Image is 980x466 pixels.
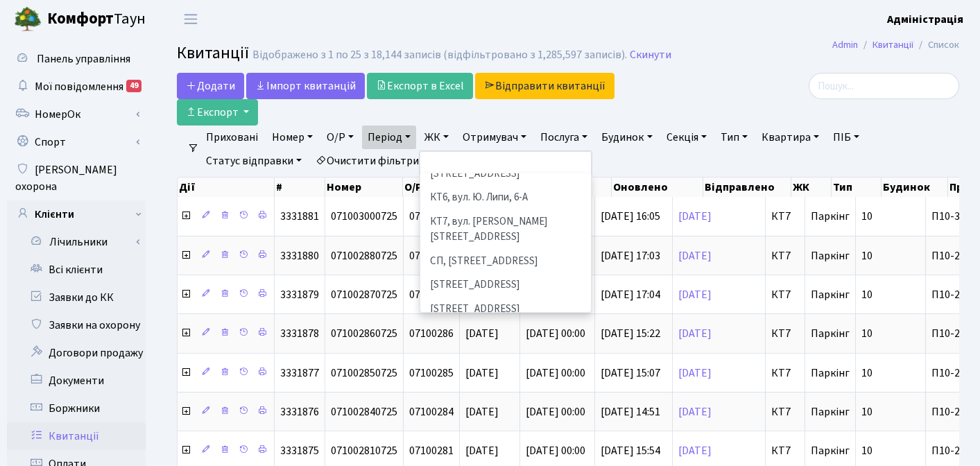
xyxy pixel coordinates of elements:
a: Будинок [596,126,657,149]
span: 071002810725 [331,443,397,458]
span: [DATE] 16:05 [601,209,660,224]
span: [DATE] 17:03 [601,248,660,264]
span: Паркінг [811,248,850,264]
a: Боржники [7,395,146,422]
span: КТ7 [771,289,799,300]
span: КТ7 [771,328,799,339]
span: Паркінг [811,443,850,458]
span: 3331878 [280,326,319,341]
span: 10 [861,209,872,224]
img: logo.png [14,6,42,33]
span: 07100288 [409,248,454,264]
nav: breadcrumb [811,31,980,60]
a: Клієнти [7,200,146,228]
th: Відправлено [703,178,792,197]
span: 3331877 [280,365,319,381]
a: [PERSON_NAME] охорона [7,156,146,200]
a: Експорт в Excel [367,73,473,99]
span: [DATE] [465,404,499,420]
a: [DATE] [678,365,712,381]
a: Адміністрація [887,11,963,28]
span: Паркінг [811,404,850,420]
a: [DATE] [678,248,712,264]
span: [DATE] 15:54 [601,443,660,458]
span: Паркінг [811,326,850,341]
span: 07100286 [409,326,454,341]
div: Відображено з 1 по 25 з 18,144 записів (відфільтровано з 1,285,597 записів). [252,49,627,62]
span: КТ7 [771,250,799,261]
a: Спорт [7,128,146,156]
li: [STREET_ADDRESS] [422,297,590,322]
li: КТ6, вул. Ю. Липи, 6-А [422,186,590,210]
a: [DATE] [678,443,712,458]
span: Паркінг [811,365,850,381]
a: Всі клієнти [7,256,146,284]
a: Лічильники [16,228,146,256]
li: Список [913,37,959,53]
a: Iмпорт квитанцій [246,73,365,99]
span: Квитанції [177,41,249,65]
th: О/Р [403,178,459,197]
span: 10 [861,287,872,302]
span: 071002880725 [331,248,397,264]
div: 49 [126,80,141,92]
a: Послуга [535,126,593,149]
a: Статус відправки [200,149,307,173]
span: 071002850725 [331,365,397,381]
a: Додати [177,73,244,99]
span: [DATE] 00:00 [526,365,585,381]
span: 10 [861,404,872,420]
span: Паркінг [811,209,850,224]
th: Номер [325,178,403,197]
span: 071002860725 [331,326,397,341]
a: Отримувач [457,126,532,149]
span: [DATE] 00:00 [526,404,585,420]
span: 07100300 [409,209,454,224]
span: Паркінг [811,287,850,302]
th: Будинок [882,178,948,197]
li: КТ7, вул. [PERSON_NAME][STREET_ADDRESS] [422,210,590,250]
span: [DATE] [465,443,499,458]
th: Оновлено [612,178,703,197]
span: 3331879 [280,287,319,302]
b: Комфорт [47,8,114,30]
span: КТ7 [771,211,799,222]
a: ЖК [419,126,454,149]
a: Приховані [200,126,264,149]
li: СП, [STREET_ADDRESS] [422,250,590,274]
a: [DATE] [678,404,712,420]
span: 10 [861,326,872,341]
span: 07100284 [409,404,454,420]
button: Експорт [177,99,258,126]
a: Квартира [756,126,825,149]
a: Мої повідомлення49 [7,73,146,101]
a: Admin [832,37,858,52]
a: Заявки на охорону [7,311,146,339]
li: [STREET_ADDRESS] [422,273,590,297]
a: Очистити фільтри [310,149,424,173]
span: 3331875 [280,443,319,458]
span: Додати [186,78,235,94]
span: 3331876 [280,404,319,420]
a: Період [362,126,416,149]
span: Панель управління [37,51,130,67]
span: [DATE] 15:07 [601,365,660,381]
span: [DATE] 00:00 [526,443,585,458]
span: [DATE] [465,365,499,381]
span: Таун [47,8,146,31]
span: 07100287 [409,287,454,302]
span: 071003000725 [331,209,397,224]
span: [DATE] 00:00 [526,326,585,341]
a: Договори продажу [7,339,146,367]
button: Переключити навігацію [173,8,208,31]
a: Заявки до КК [7,284,146,311]
span: 10 [861,248,872,264]
th: # [275,178,325,197]
span: 071002840725 [331,404,397,420]
input: Пошук... [809,73,959,99]
span: 071002870725 [331,287,397,302]
span: 3331880 [280,248,319,264]
th: Тип [832,178,882,197]
span: 07100285 [409,365,454,381]
span: 10 [861,443,872,458]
